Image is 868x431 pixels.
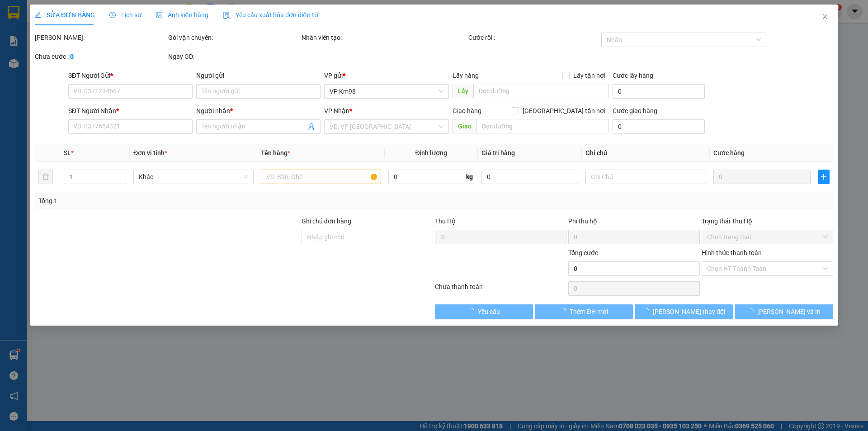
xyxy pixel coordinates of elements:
[196,71,321,81] div: Người gửi
[261,170,381,184] input: VD: Bàn, Ghế
[735,304,833,319] button: [PERSON_NAME] và In
[302,230,433,244] input: Ghi chú đơn hàng
[308,123,316,130] span: user-add
[156,11,208,19] span: Ảnh kiện hàng
[613,84,705,99] input: Cước lấy hàng
[481,149,515,156] span: Giá trị hàng
[568,216,700,230] div: Phí thu hộ
[586,170,706,184] input: Ghi Chú
[473,84,609,98] input: Dọc đường
[35,52,166,62] div: Chưa cước :
[38,196,335,206] div: Tổng: 1
[613,72,653,79] label: Cước lấy hàng
[453,72,479,79] span: Lấy hàng
[168,52,300,62] div: Ngày GD:
[465,170,474,184] span: kg
[68,106,193,116] div: SĐT Người Nhận
[757,307,821,317] span: [PERSON_NAME] và In
[702,249,762,256] label: Hình thức thanh toán
[613,119,705,134] input: Cước giao hàng
[476,119,609,133] input: Dọc đường
[223,11,318,19] span: Yêu cầu xuất hóa đơn điện tử
[68,71,193,81] div: SĐT Người Gửi
[64,149,71,156] span: SL
[812,5,838,30] button: Close
[535,304,633,319] button: Thêm ĐH mới
[453,84,473,98] span: Lấy
[435,218,456,225] span: Thu Hộ
[478,307,500,317] span: Yêu cầu
[156,12,162,18] span: picture
[453,119,476,133] span: Giao
[453,107,481,114] span: Giao hàng
[570,71,609,81] span: Lấy tận nơi
[653,307,725,317] span: [PERSON_NAME] thay đổi
[635,304,733,319] button: [PERSON_NAME] thay đổi
[325,71,449,81] div: VP gửi
[702,216,833,226] div: Trạng thái Thu Hộ
[570,307,608,317] span: Thêm ĐH mới
[35,33,166,43] div: [PERSON_NAME]:
[133,149,167,156] span: Đơn vị tính
[821,13,829,20] span: close
[519,106,609,116] span: [GEOGRAPHIC_DATA] tận nơi
[261,149,290,156] span: Tên hàng
[109,12,116,18] span: clock-circle
[196,106,321,116] div: Người nhận
[139,170,248,184] span: Khác
[415,149,448,156] span: Định lượng
[70,53,74,60] b: 0
[582,144,710,162] th: Ghi chú
[818,170,830,184] button: plus
[568,249,598,256] span: Tổng cước
[713,170,811,184] input: 0
[223,12,230,19] img: icon
[168,33,300,43] div: Gói vận chuyển:
[434,282,567,298] div: Chưa thanh toán
[747,308,757,314] span: loading
[643,308,653,314] span: loading
[613,107,657,114] label: Cước giao hàng
[468,308,478,314] span: loading
[38,170,53,184] button: delete
[35,12,41,18] span: edit
[302,33,467,43] div: Nhân viên tạo:
[818,173,829,180] span: plus
[302,218,351,225] label: Ghi chú đơn hàng
[468,33,600,43] div: Cước rồi :
[713,149,745,156] span: Cước hàng
[109,11,142,19] span: Lịch sử
[707,230,828,244] span: Chọn trạng thái
[330,85,443,98] span: VP Km98
[560,308,570,314] span: loading
[325,107,350,114] span: VP Nhận
[435,304,533,319] button: Yêu cầu
[35,11,95,19] span: SỬA ĐƠN HÀNG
